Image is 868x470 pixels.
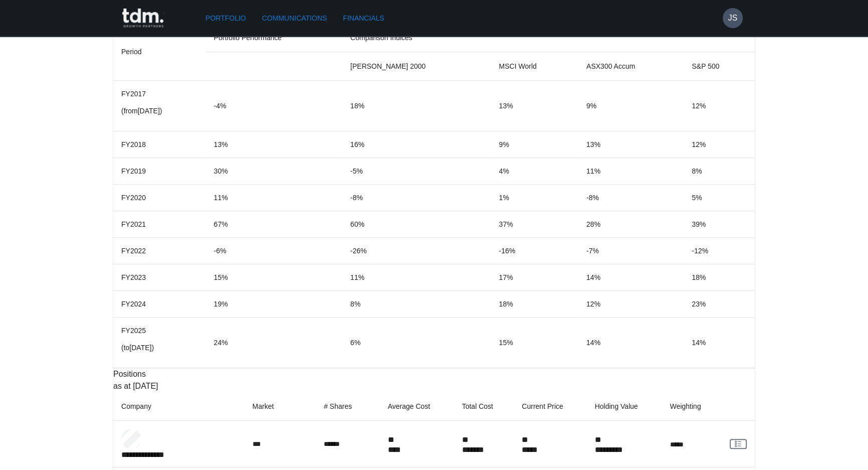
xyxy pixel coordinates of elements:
g: rgba(16, 24, 40, 0.6 [735,441,741,446]
td: 18% [491,290,578,317]
td: 9% [578,80,684,131]
td: 24% [206,317,342,368]
td: FY2022 [113,237,206,264]
td: 30% [206,158,342,184]
td: 4% [491,158,578,184]
td: 23% [684,290,755,317]
td: FY2019 [113,158,206,184]
td: FY2023 [113,264,206,290]
td: 8% [342,290,491,317]
p: (to [DATE] ) [121,343,198,353]
th: Portfolio Performance [206,24,342,52]
th: Current Price [514,392,586,421]
a: Communications [258,9,331,28]
th: Comparison Indices [342,24,755,52]
td: 19% [206,290,342,317]
h6: JS [728,12,738,24]
td: 16% [342,131,491,158]
td: 11% [342,264,491,290]
td: -12% [684,237,755,264]
a: View Client Communications [730,439,747,449]
td: FY2021 [113,211,206,237]
td: 14% [578,264,684,290]
td: 13% [491,80,578,131]
th: Holding Value [587,392,662,421]
td: 15% [206,264,342,290]
td: -4% [206,80,342,131]
th: S&P 500 [684,52,755,80]
td: -5% [342,158,491,184]
th: Weighting [662,392,722,421]
td: 18% [684,264,755,290]
a: Financials [339,9,388,28]
th: MSCI World [491,52,578,80]
td: 8% [684,158,755,184]
td: FY2017 [113,80,206,131]
p: Positions [113,368,755,380]
td: 12% [684,80,755,131]
p: as at [DATE] [113,380,755,392]
td: 14% [684,317,755,368]
td: -26% [342,237,491,264]
td: -8% [342,184,491,211]
td: FY2025 [113,317,206,368]
td: FY2024 [113,290,206,317]
td: 60% [342,211,491,237]
td: FY2020 [113,184,206,211]
td: -8% [578,184,684,211]
td: FY2018 [113,131,206,158]
td: -7% [578,237,684,264]
td: 17% [491,264,578,290]
td: 1% [491,184,578,211]
button: JS [723,8,743,28]
td: 6% [342,317,491,368]
td: 67% [206,211,342,237]
th: Company [113,392,245,421]
td: 39% [684,211,755,237]
td: 37% [491,211,578,237]
td: 13% [206,131,342,158]
td: 15% [491,317,578,368]
th: Total Cost [454,392,514,421]
a: Portfolio [201,9,250,28]
td: -6% [206,237,342,264]
td: 5% [684,184,755,211]
th: [PERSON_NAME] 2000 [342,52,491,80]
td: 18% [342,80,491,131]
td: 11% [206,184,342,211]
th: Average Cost [380,392,454,421]
td: 12% [578,290,684,317]
th: ASX300 Accum [578,52,684,80]
th: # Shares [316,392,379,421]
th: Period [113,24,206,81]
td: 12% [684,131,755,158]
td: 14% [578,317,684,368]
td: 11% [578,158,684,184]
p: (from [DATE] ) [121,106,198,116]
th: Market [245,392,316,421]
td: 9% [491,131,578,158]
td: 13% [578,131,684,158]
td: 28% [578,211,684,237]
td: -16% [491,237,578,264]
